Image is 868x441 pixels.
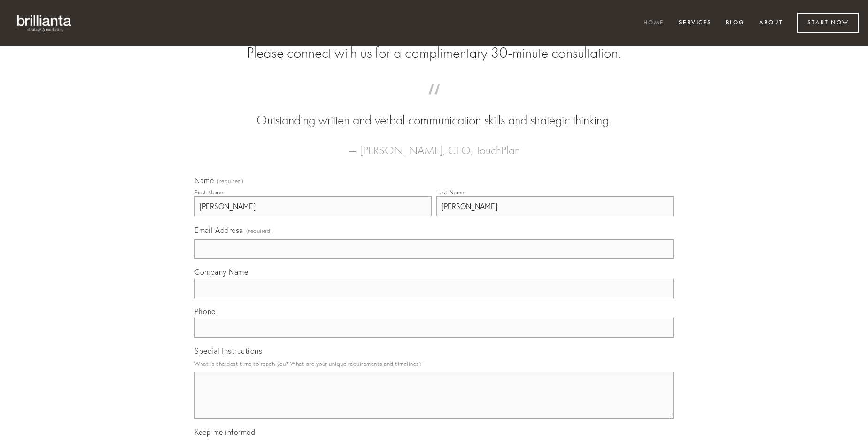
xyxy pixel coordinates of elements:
[673,15,718,31] a: Services
[194,267,248,277] span: Company Name
[194,225,243,235] span: Email Address
[209,130,659,160] figcaption: — [PERSON_NAME], CEO, TouchPlan
[797,13,859,33] a: Start Now
[217,178,243,184] span: (required)
[209,93,659,111] span: “
[194,44,674,62] h2: Please connect with us for a complimentary 30-minute consultation.
[246,224,272,237] span: (required)
[637,15,670,31] a: Home
[194,427,255,437] span: Keep me informed
[753,15,789,31] a: About
[194,307,216,316] span: Phone
[194,346,262,356] span: Special Instructions
[194,176,214,185] span: Name
[194,189,223,196] div: First Name
[720,15,751,31] a: Blog
[209,93,659,130] blockquote: Outstanding written and verbal communication skills and strategic thinking.
[194,357,674,370] p: What is the best time to reach you? What are your unique requirements and timelines?
[9,9,80,37] img: brillianta - research, strategy, marketing
[436,189,465,196] div: Last Name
